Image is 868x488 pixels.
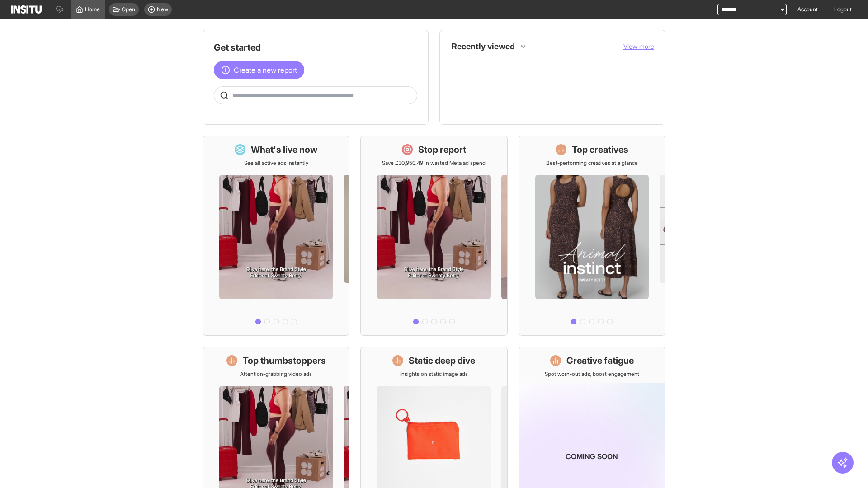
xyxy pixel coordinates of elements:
span: View more [623,42,654,50]
h1: Static deep dive [409,354,475,367]
button: Create a new report [214,61,304,79]
p: See all active ads instantly [244,160,308,167]
h1: Top creatives [572,143,628,156]
span: Open [122,6,135,13]
p: Best-performing creatives at a glance [546,160,638,167]
a: Stop reportSave £30,950.49 in wasted Meta ad spend [360,136,507,336]
button: View more [623,42,654,51]
span: New [157,6,168,13]
img: Logo [11,5,42,14]
a: What's live nowSee all active ads instantly [203,136,349,336]
p: Insights on static image ads [400,371,468,378]
span: Create a new report [234,65,297,75]
span: Home [85,6,100,13]
p: Attention-grabbing video ads [240,371,312,378]
h1: Top thumbstoppers [243,354,326,367]
h1: Get started [214,41,417,54]
h1: Stop report [418,143,466,156]
a: Top creativesBest-performing creatives at a glance [519,136,665,336]
h1: What's live now [251,143,318,156]
p: Save £30,950.49 in wasted Meta ad spend [382,160,486,167]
